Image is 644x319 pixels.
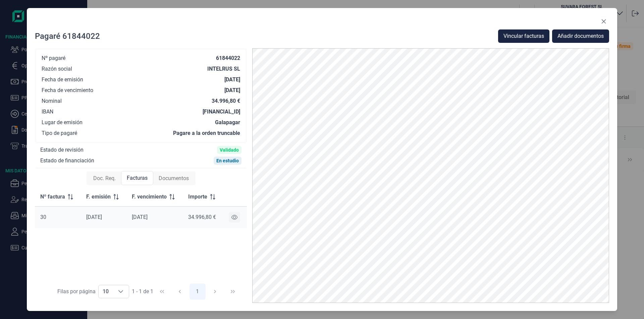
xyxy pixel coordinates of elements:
button: Page 1 [190,284,206,300]
div: Razón social [42,66,72,72]
button: Vincular facturas [498,29,549,43]
div: Estado de financiación [40,157,94,164]
div: [DATE] [224,76,240,83]
span: Documentos [159,174,189,182]
div: [FINANCIAL_ID] [203,108,240,115]
div: En estudio [216,158,239,163]
div: 61844022 [216,55,240,62]
span: Nº factura [40,193,65,201]
span: Importe [188,193,207,201]
div: IBAN [42,108,53,115]
div: [DATE] [132,214,178,221]
span: 10 [99,285,113,298]
span: F. vencimiento [132,193,167,201]
div: Facturas [121,171,153,185]
div: Pagaré 61844022 [35,31,100,42]
div: Lugar de emisión [42,119,83,126]
span: 30 [40,214,46,220]
div: Fecha de vencimiento [42,87,93,94]
span: Añadir documentos [557,32,604,40]
div: Fecha de emisión [42,76,83,83]
div: INTELRUS SL [207,66,240,72]
div: Estado de revisión [40,147,84,153]
span: Facturas [127,174,148,182]
div: Documentos [153,172,194,185]
button: Next Page [207,284,223,300]
div: Validado [220,147,239,153]
span: Vincular facturas [503,32,544,40]
div: Nominal [42,98,62,104]
span: 1 - 1 de 1 [132,289,153,294]
div: [DATE] [86,214,121,221]
div: 34.996,80 € [188,214,218,221]
button: Close [598,16,609,27]
div: Nº pagaré [42,55,65,62]
button: Previous Page [172,284,188,300]
div: 34.996,80 € [212,98,240,104]
button: Añadir documentos [552,29,609,43]
span: Doc. Req. [93,174,116,182]
div: [DATE] [224,87,240,94]
div: Choose [113,285,129,298]
button: Last Page [225,284,241,300]
span: F. emisión [86,193,111,201]
div: Tipo de pagaré [42,130,77,137]
div: Filas por página [57,288,96,296]
button: First Page [154,284,170,300]
div: Doc. Req. [88,172,121,185]
img: PDF Viewer [252,48,609,303]
div: Pagare a la orden truncable [173,130,240,137]
div: Galapagar [215,119,240,126]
